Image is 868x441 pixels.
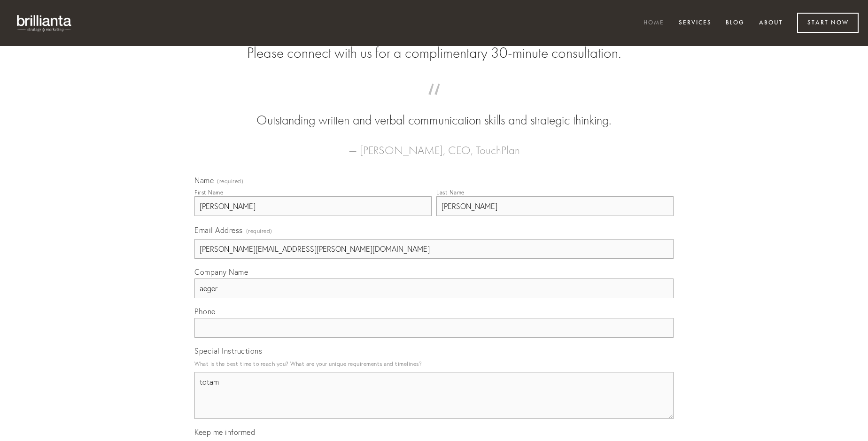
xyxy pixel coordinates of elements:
[246,224,272,237] span: (required)
[673,15,718,31] a: Services
[797,13,859,33] a: Start Now
[720,15,751,31] a: Blog
[753,15,789,31] a: About
[194,307,216,316] span: Phone
[209,93,659,111] span: “
[194,176,214,185] span: Name
[194,357,674,370] p: What is the best time to reach you? What are your unique requirements and timelines?
[217,178,243,184] span: (required)
[436,189,465,196] div: Last Name
[194,225,243,235] span: Email Address
[194,189,223,196] div: First Name
[9,9,80,37] img: brillianta - research, strategy, marketing
[637,15,670,31] a: Home
[194,267,248,277] span: Company Name
[194,346,262,356] span: Special Instructions
[194,372,674,419] textarea: totam
[209,130,659,160] figcaption: — [PERSON_NAME], CEO, TouchPlan
[209,93,659,130] blockquote: Outstanding written and verbal communication skills and strategic thinking.
[194,44,674,62] h2: Please connect with us for a complimentary 30-minute consultation.
[194,427,255,437] span: Keep me informed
